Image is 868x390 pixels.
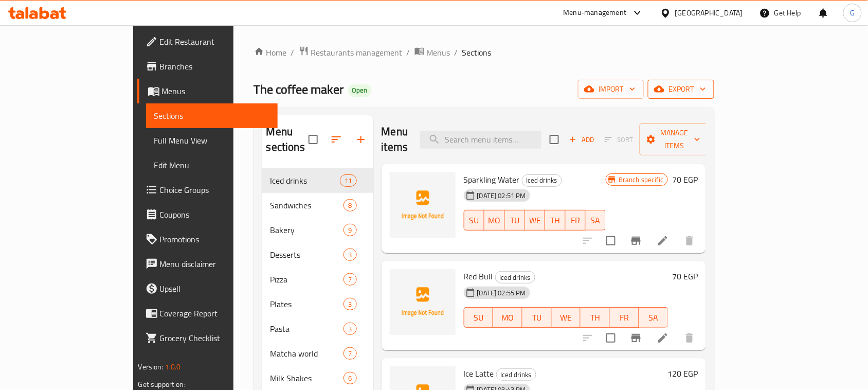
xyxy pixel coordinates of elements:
[270,372,344,384] span: Milk Shakes
[262,193,373,218] div: Sandwiches8
[545,210,565,231] button: TH
[427,46,450,59] span: Menus
[640,123,709,155] button: Manage items
[160,208,270,221] span: Coupons
[497,310,518,325] span: MO
[590,213,602,228] span: SA
[639,307,668,328] button: SA
[568,134,595,146] span: Add
[343,249,356,261] div: items
[137,54,278,79] a: Branches
[146,128,278,153] a: Full Menu View
[311,46,403,59] span: Restaurants management
[160,332,270,344] span: Grocery Checklist
[464,307,494,328] button: SU
[585,310,606,325] span: TH
[390,269,456,335] img: Red Bull
[556,310,577,325] span: WE
[146,153,278,178] a: Edit Menu
[598,132,640,148] span: Select section first
[137,252,278,276] a: Menu disclaimer
[270,298,344,310] span: Plates
[344,299,356,309] span: 3
[675,7,743,19] div: [GEOGRAPHIC_DATA]
[677,228,702,253] button: delete
[344,374,356,383] span: 6
[522,174,562,187] div: Iced drinks
[302,129,324,150] span: Select all sections
[414,46,450,59] a: Menus
[493,307,522,328] button: MO
[505,210,525,231] button: TU
[464,269,493,284] span: Red Bull
[348,84,372,97] div: Open
[657,235,669,247] a: Edit menu item
[270,199,344,211] div: Sandwiches
[343,273,356,286] div: items
[344,250,356,260] span: 3
[344,349,356,359] span: 7
[552,307,581,328] button: WE
[648,80,714,99] button: export
[137,202,278,227] a: Coupons
[348,86,372,95] span: Open
[565,132,598,148] span: Add item
[262,341,373,366] div: Matcha world7
[344,275,356,285] span: 7
[270,224,344,236] div: Bakery
[525,210,545,231] button: WE
[160,282,270,295] span: Upsell
[160,258,270,270] span: Menu disclaimer
[165,360,181,374] span: 1.0.0
[455,46,458,59] li: /
[137,276,278,301] a: Upsell
[565,132,598,148] button: Add
[677,326,702,350] button: delete
[509,213,521,228] span: TU
[850,7,855,19] span: G
[270,174,340,187] span: Iced drinks
[344,324,356,334] span: 3
[464,366,494,381] span: Ice Latte
[254,78,344,101] span: The coffee maker
[672,269,698,283] h6: 70 EGP
[160,36,270,48] span: Edit Restaurant
[464,172,520,187] span: Sparkling Water
[137,301,278,326] a: Coverage Report
[349,127,373,152] button: Add section
[162,85,270,97] span: Menus
[343,298,356,310] div: items
[270,273,344,286] div: Pizza
[496,368,536,381] div: Iced drinks
[137,79,278,103] a: Menus
[643,310,664,325] span: SA
[624,326,648,350] button: Branch-specific-item
[495,271,535,283] div: Iced drinks
[581,307,610,328] button: TH
[262,168,373,193] div: Iced drinks11
[160,233,270,245] span: Promotions
[549,213,561,228] span: TH
[340,176,356,186] span: 11
[270,249,344,261] div: Desserts
[610,307,639,328] button: FR
[600,327,622,349] span: Select to update
[138,360,164,374] span: Version:
[489,213,501,228] span: MO
[586,83,636,96] span: import
[522,307,552,328] button: TU
[291,46,295,59] li: /
[254,46,715,59] nav: breadcrumb
[343,323,356,335] div: items
[343,224,356,236] div: items
[160,307,270,320] span: Coverage Report
[262,242,373,267] div: Desserts3
[343,347,356,360] div: items
[522,174,562,186] span: Iced drinks
[462,46,492,59] span: Sections
[529,213,541,228] span: WE
[468,310,490,325] span: SU
[578,80,644,99] button: import
[648,127,700,152] span: Manage items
